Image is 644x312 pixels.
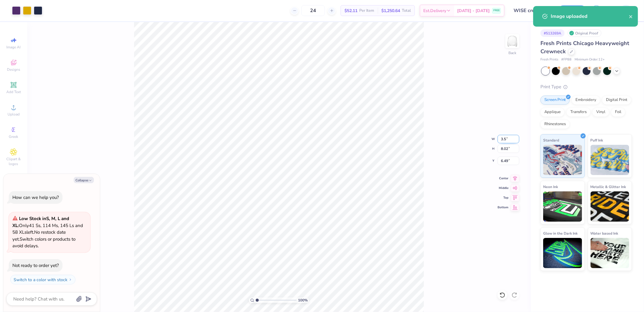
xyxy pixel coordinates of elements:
[568,29,601,37] div: Original Proof
[9,134,18,139] span: Greek
[381,8,400,14] span: $1,250.64
[12,194,59,200] div: How can we help you?
[540,29,565,37] div: # 513269A
[498,205,508,210] span: Bottom
[543,230,578,236] span: Glow in the Dark Ink
[561,57,572,62] span: # FP88
[591,230,618,236] span: Water based Ink
[543,191,582,222] img: Neon Ink
[498,186,508,190] span: Middle
[12,262,59,268] div: Not ready to order yet?
[7,45,21,50] span: Image AI
[10,275,75,284] button: Switch to a color with stock
[540,120,570,129] div: Rhinestones
[6,89,21,94] span: Add Text
[506,35,518,47] img: Back
[592,108,609,117] div: Vinyl
[423,8,446,14] span: Est. Delivery
[540,96,570,105] div: Screen Print
[543,137,559,143] span: Standard
[508,50,516,56] div: Back
[602,96,631,105] div: Digital Print
[591,238,630,268] img: Water based Ink
[509,5,553,17] input: Untitled Design
[344,8,357,14] span: $52.11
[457,8,490,14] span: [DATE] - [DATE]
[591,137,603,143] span: Puff Ink
[493,8,500,13] span: FREE
[69,278,72,281] img: Switch to a color with stock
[498,196,508,200] span: Top
[591,191,630,222] img: Metallic & Glitter Ink
[12,229,66,242] span: No restock date yet.
[566,108,591,117] div: Transfers
[572,96,600,105] div: Embroidery
[7,67,20,72] span: Designs
[298,297,308,303] span: 100 %
[543,238,582,268] img: Glow in the Dark Ink
[551,13,629,20] div: Image uploaded
[540,83,632,90] div: Print Type
[3,157,24,166] span: Clipart & logos
[591,184,626,190] span: Metallic & Glitter Ink
[12,216,69,229] strong: Low Stock in S, M, L and XL :
[359,8,374,14] span: Per Item
[540,108,565,117] div: Applique
[543,184,558,190] span: Neon Ink
[540,57,558,62] span: Fresh Prints
[591,145,630,175] img: Puff Ink
[12,216,83,249] span: Only 41 Ss, 114 Ms, 145 Ls and 58 XLs left. Switch colors or products to avoid delays.
[611,108,625,117] div: Foil
[74,177,94,183] button: Collapse
[402,8,411,14] span: Total
[498,176,508,180] span: Center
[575,57,605,62] span: Minimum Order: 12 +
[629,13,633,20] button: close
[540,40,629,55] span: Fresh Prints Chicago Heavyweight Crewneck
[543,145,582,175] img: Standard
[301,5,325,16] input: – –
[8,112,20,117] span: Upload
